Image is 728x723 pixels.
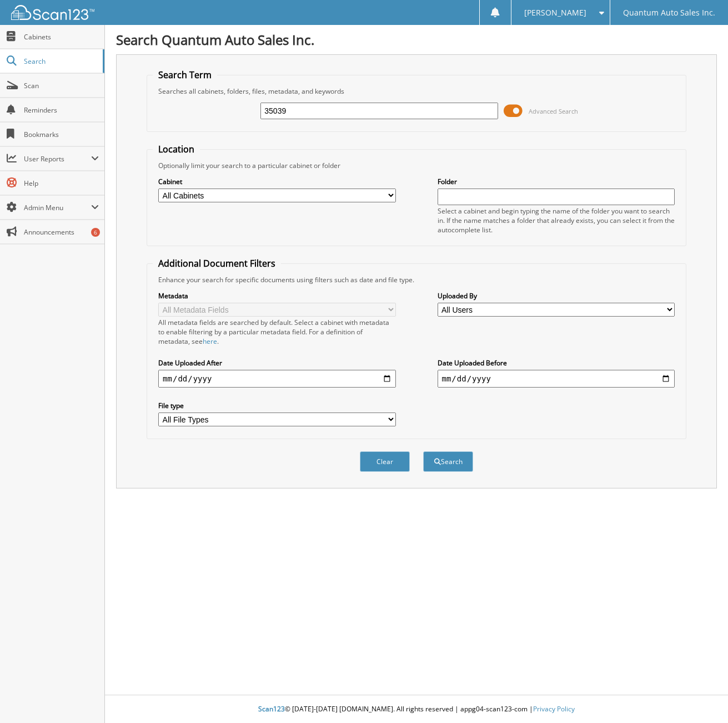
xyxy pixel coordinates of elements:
span: Admin Menu [24,203,91,212]
label: Uploaded By [438,291,675,301]
legend: Additional Document Filters [153,257,281,269]
input: end [438,370,675,388]
label: Metadata [158,291,395,301]
div: Searches all cabinets, folders, files, metadata, and keywords [153,86,680,96]
div: © [DATE]-[DATE] [DOMAIN_NAME]. All rights reserved | appg04-scan123-com | [105,696,728,723]
a: here [203,337,217,346]
label: Date Uploaded After [158,358,395,368]
span: Help [24,179,99,188]
input: start [158,370,395,388]
div: Select a cabinet and begin typing the name of the folder you want to search in. If the name match... [438,206,675,235]
span: Advanced Search [529,107,578,115]
div: 6 [91,228,100,237]
button: Search [423,451,473,472]
legend: Location [153,143,200,155]
span: Reminders [24,105,99,115]
label: File type [158,401,395,410]
a: Privacy Policy [533,704,575,714]
span: Announcements [24,227,99,237]
div: All metadata fields are searched by default. Select a cabinet with metadata to enable filtering b... [158,318,395,346]
label: Date Uploaded Before [438,358,675,368]
span: Quantum Auto Sales Inc. [623,9,715,16]
label: Folder [438,177,675,186]
div: Optionally limit your search to a particular cabinet or folder [153,161,680,170]
span: User Reports [24,154,91,164]
span: Cabinets [24,32,99,42]
span: Scan123 [258,704,285,714]
label: Cabinet [158,177,395,186]
h1: Search Quantum Auto Sales Inc. [116,30,717,49]
div: Enhance your search for specific documents using filters such as date and file type. [153,275,680,284]
legend: Search Term [153,69,217,81]
span: [PERSON_NAME] [524,9,586,16]
img: scan123-logo-white.svg [11,5,94,20]
span: Search [24,57,97,66]
span: Bookmarks [24,130,99,139]
button: Clear [360,451,410,472]
span: Scan [24,81,99,90]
